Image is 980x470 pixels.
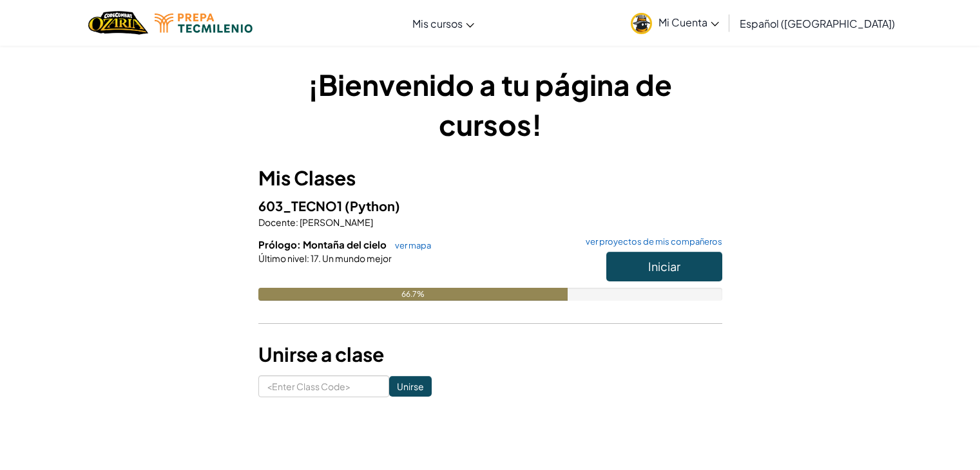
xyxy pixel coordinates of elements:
h3: Unirse a clase [258,340,722,369]
input: Unirse [389,376,432,397]
span: Español ([GEOGRAPHIC_DATA]) [740,17,895,30]
a: Mis cursos [406,6,481,41]
h1: ¡Bienvenido a tu página de cursos! [258,64,722,144]
span: Iniciar [648,259,680,274]
img: avatar [631,13,652,34]
span: 17. [309,252,321,264]
span: 603_TECNO1 [258,198,345,214]
a: ver mapa [389,240,431,250]
span: Prólogo: Montaña del cielo [258,238,389,250]
span: [PERSON_NAME] [298,216,373,228]
a: ver proyectos de mis compañeros [579,238,722,246]
div: 66.7% [258,288,568,301]
span: : [307,252,309,264]
a: Ozaria by CodeCombat logo [88,10,148,36]
img: Tecmilenio logo [155,14,253,33]
span: Docente [258,216,296,228]
a: Mi Cuenta [624,3,725,43]
input: <Enter Class Code> [258,375,389,397]
span: Último nivel [258,252,307,264]
span: (Python) [345,198,400,214]
span: Mi Cuenta [658,15,719,29]
h3: Mis Clases [258,164,722,193]
a: Español ([GEOGRAPHIC_DATA]) [733,6,901,41]
span: : [296,216,298,228]
span: Mis cursos [412,17,463,30]
span: Un mundo mejor [321,252,392,264]
img: Home [88,10,148,36]
button: Iniciar [606,252,722,281]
